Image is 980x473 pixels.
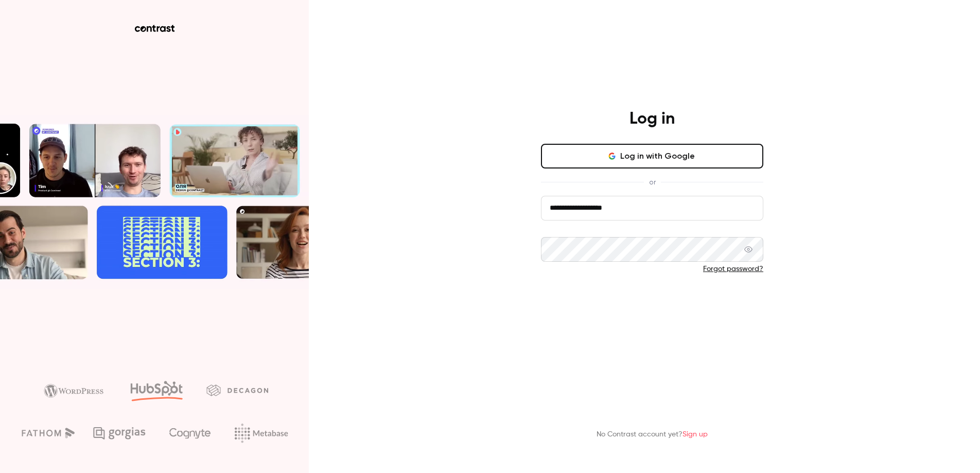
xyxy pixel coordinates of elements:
[644,177,661,188] span: or
[541,144,763,168] button: Log in with Google
[682,431,708,438] a: Sign up
[206,384,268,396] img: decagon
[597,429,708,440] p: No Contrast account yet?
[703,265,763,273] a: Forgot password?
[629,109,675,129] h4: Log in
[541,291,763,315] button: Log in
